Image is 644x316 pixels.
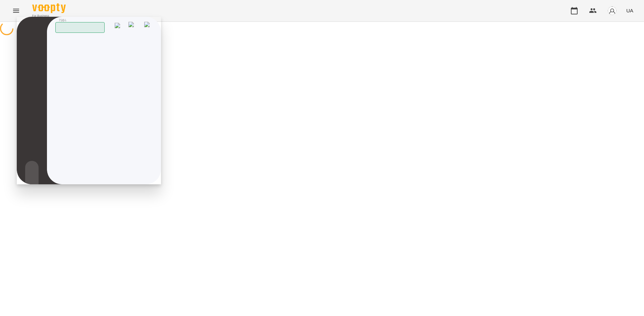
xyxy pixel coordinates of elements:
button: UA [624,4,636,17]
img: avatar_s.png [607,6,617,15]
img: Voopty Logo [32,3,66,13]
span: UA [626,7,633,14]
span: For Business [32,14,66,18]
button: Menu [8,3,24,19]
